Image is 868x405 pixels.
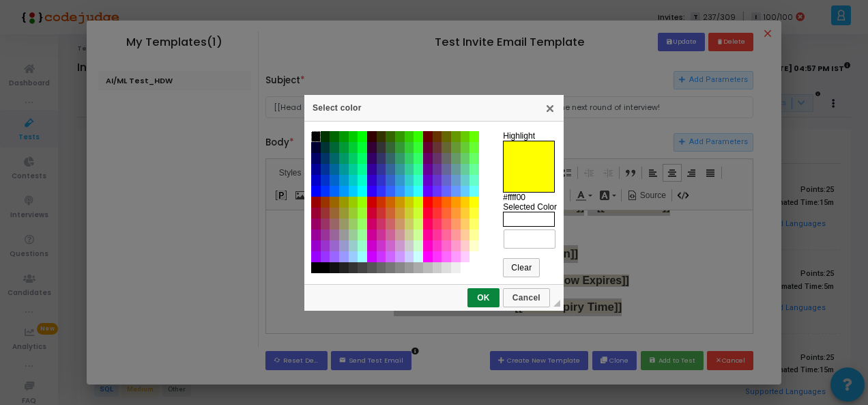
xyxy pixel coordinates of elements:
p: You have been given 2 Hours to provide solution to 4 questions - 3 in SQL and 1 ML case study. Pl... [73,117,414,206]
div: #ffff00 [503,193,557,202]
span: Selected Color [503,202,557,212]
span: Submission Deadline: [128,90,360,103]
a: Clear [503,258,540,277]
span: Highlight [503,131,535,141]
a: Close [545,102,555,113]
div: Resize [553,300,560,307]
span: Duration: [171,37,316,50]
span: Clear [504,263,538,273]
a: OK [467,288,500,307]
div: Select color [304,95,564,122]
div: Select color [311,128,557,281]
a: Cancel [503,288,550,307]
span: OK [469,293,498,303]
table: Color Options [311,131,479,273]
span: Cancel [504,293,549,303]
